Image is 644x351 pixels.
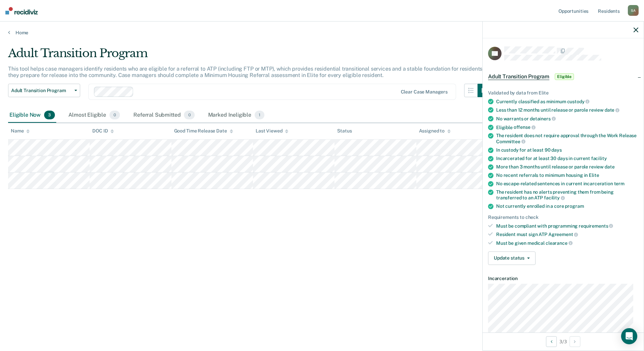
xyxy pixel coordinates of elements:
[621,328,637,344] div: Open Intercom Messenger
[483,333,644,350] div: 3 / 3
[565,203,584,209] span: program
[496,124,638,130] div: Eligible
[496,164,638,170] div: More than 3 months until release or parole review
[11,128,30,134] div: Name
[44,111,55,119] span: 3
[546,336,557,347] button: Previous Opportunity
[256,128,288,134] div: Last Viewed
[496,107,638,113] div: Less than 12 months until release or parole review
[496,99,638,105] div: Currently classified as minimum
[591,156,607,161] span: facility
[8,30,636,36] a: Home
[337,128,352,134] div: Status
[605,164,614,169] span: date
[496,147,638,153] div: In custody for at least 90
[614,181,624,186] span: term
[488,214,638,220] div: Requirements to check
[496,223,638,229] div: Must be compliant with programming
[11,88,72,93] span: Adult Transition Program
[530,116,556,121] span: detainers
[496,240,638,246] div: Must be given medical
[488,251,536,265] button: Update status
[496,181,638,187] div: No escape-related sentences in current incarceration
[496,231,638,237] div: Resident must sign ATP
[109,111,120,119] span: 0
[589,172,599,178] span: Elite
[551,147,561,153] span: days
[496,172,638,178] div: No recent referrals to minimum housing in
[548,232,578,237] span: Agreement
[570,336,580,347] button: Next Opportunity
[496,116,638,122] div: No warrants or
[628,5,639,16] div: S A
[488,73,549,80] span: Adult Transition Program
[92,128,114,134] div: DOC ID
[514,124,536,130] span: offense
[496,133,638,144] div: The resident does not require approval through the Work Release
[255,111,264,119] span: 1
[8,66,489,78] p: This tool helps case managers identify residents who are eligible for a referral to ATP (includin...
[488,90,638,96] div: Validated by data from Elite
[174,128,233,134] div: Good Time Release Date
[8,108,56,123] div: Eligible Now
[496,189,638,201] div: The resident has no alerts preventing them from being transferred to an ATP
[488,276,638,281] dt: Incarceration
[496,156,638,161] div: Incarcerated for at least 30 days in current
[419,128,451,134] div: Assigned to
[184,111,194,119] span: 0
[605,107,619,113] span: date
[496,139,525,144] span: Committee
[544,195,565,200] span: facility
[546,240,573,246] span: clearance
[132,108,196,123] div: Referral Submitted
[483,66,644,87] div: Adult Transition ProgramEligible
[555,73,574,80] span: Eligible
[567,99,590,104] span: custody
[207,108,266,123] div: Marked Ineligible
[579,223,613,229] span: requirements
[8,46,491,66] div: Adult Transition Program
[496,203,638,209] div: Not currently enrolled in a core
[67,108,121,123] div: Almost Eligible
[5,7,38,14] img: Recidiviz
[401,89,448,95] div: Clear case managers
